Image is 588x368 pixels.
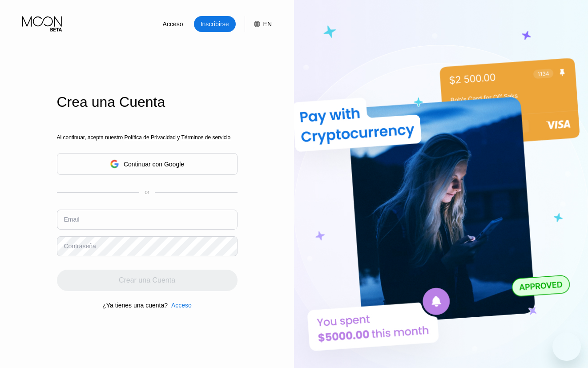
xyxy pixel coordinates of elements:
div: Inscribirse [200,20,230,28]
div: EN [263,20,272,28]
span: Términos de servicio [181,134,230,141]
div: Acceso [168,302,192,309]
div: EN [245,16,272,32]
iframe: Botón para iniciar la ventana de mensajería [552,332,581,361]
div: Inscribirse [194,16,236,32]
div: Email [64,216,80,223]
div: Contraseña [64,243,96,250]
div: Continuar con Google [124,161,184,168]
div: Continuar con Google [57,153,238,175]
div: Acceso [171,302,192,309]
div: Acceso [162,20,184,28]
div: ¿Ya tienes una cuenta? [102,302,168,309]
span: y [176,134,181,141]
div: Crea una Cuenta [57,94,238,110]
div: Acceso [152,16,194,32]
span: Política de Privacidad [125,134,176,141]
div: or [145,189,149,195]
div: Al continuar, acepta nuestro [57,134,238,141]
